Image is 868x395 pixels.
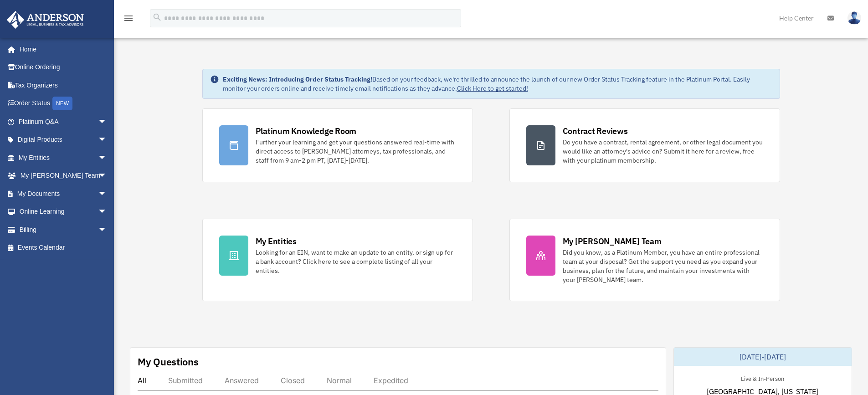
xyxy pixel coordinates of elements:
[202,219,473,301] a: My Entities Looking for an EIN, want to make an update to an entity, or sign up for a bank accoun...
[6,113,121,131] a: Platinum Q&Aarrow_drop_down
[734,373,791,383] div: Live & In-Person
[223,75,372,83] strong: Exciting News: Introducing Order Status Tracking!
[256,236,297,247] div: My Entities
[138,355,199,369] div: My Questions
[457,84,528,92] a: Click Here to get started!
[374,376,408,385] div: Expedited
[281,376,305,385] div: Closed
[6,239,121,257] a: Events Calendar
[6,203,121,221] a: Online Learningarrow_drop_down
[256,248,456,275] div: Looking for an EIN, want to make an update to an entity, or sign up for a bank account? Click her...
[202,108,473,182] a: Platinum Knowledge Room Further your learning and get your questions answered real-time with dire...
[98,203,116,221] span: arrow_drop_down
[256,138,456,165] div: Further your learning and get your questions answered real-time with direct access to [PERSON_NAM...
[4,11,87,29] img: Anderson Advisors Platinum Portal
[98,149,116,167] span: arrow_drop_down
[509,108,780,182] a: Contract Reviews Do you have a contract, rental agreement, or other legal document you would like...
[6,131,121,149] a: Digital Productsarrow_drop_down
[152,12,162,22] i: search
[168,376,203,385] div: Submitted
[98,131,116,149] span: arrow_drop_down
[327,376,352,385] div: Normal
[98,221,116,239] span: arrow_drop_down
[563,138,763,165] div: Do you have a contract, rental agreement, or other legal document you would like an attorney's ad...
[6,167,121,185] a: My [PERSON_NAME] Teamarrow_drop_down
[6,76,121,94] a: Tax Organizers
[563,236,662,247] div: My [PERSON_NAME] Team
[6,40,116,58] a: Home
[6,221,121,239] a: Billingarrow_drop_down
[509,219,780,301] a: My [PERSON_NAME] Team Did you know, as a Platinum Member, you have an entire professional team at...
[98,185,116,203] span: arrow_drop_down
[256,125,357,137] div: Platinum Knowledge Room
[52,97,72,110] div: NEW
[98,167,116,185] span: arrow_drop_down
[6,58,121,77] a: Online Ordering
[563,125,628,137] div: Contract Reviews
[6,94,121,113] a: Order StatusNEW
[123,16,134,24] a: menu
[6,185,121,203] a: My Documentsarrow_drop_down
[123,13,134,24] i: menu
[674,348,852,366] div: [DATE]-[DATE]
[223,75,772,93] div: Based on your feedback, we're thrilled to announce the launch of our new Order Status Tracking fe...
[563,248,763,284] div: Did you know, as a Platinum Member, you have an entire professional team at your disposal? Get th...
[6,149,121,167] a: My Entitiesarrow_drop_down
[138,376,146,385] div: All
[847,11,861,25] img: User Pic
[98,113,116,131] span: arrow_drop_down
[225,376,259,385] div: Answered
